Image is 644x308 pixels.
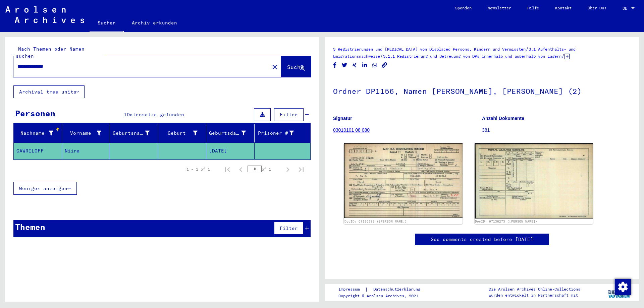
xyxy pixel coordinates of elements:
[333,116,352,121] b: Signatur
[380,53,383,59] span: /
[161,128,206,138] div: Geburt‏
[344,143,463,218] img: 001.jpg
[338,286,428,293] div: |
[338,286,365,293] a: Impressum
[15,107,55,119] div: Personen
[14,124,62,142] mat-header-cell: Nachname
[248,166,281,172] div: of 1
[19,185,67,191] span: Weniger anzeigen
[5,6,84,23] img: Arolsen_neg.svg
[280,225,298,231] span: Filter
[333,47,526,52] a: 3 Registrierungen und [MEDICAL_DATA] von Displaced Persons, Kindern und Vermissten
[351,61,358,69] button: Share on Xing
[127,112,184,118] span: Datensätze gefunden
[383,54,561,59] a: 3.1.1 Registrierung und Betreuung von DPs innerhalb und außerhalb von Lagern
[16,130,53,137] div: Nachname
[623,6,630,11] span: DE
[271,63,279,71] mat-icon: close
[16,46,85,59] mat-label: Nach Themen oder Namen suchen
[16,128,62,138] div: Nachname
[13,85,85,98] button: Archival tree units
[475,143,593,219] img: 002.jpg
[475,220,537,223] a: DocID: 67136273 ([PERSON_NAME])
[62,124,110,142] mat-header-cell: Vorname
[186,166,210,172] div: 1 – 1 of 1
[268,60,281,73] button: Clear
[124,112,127,118] span: 1
[257,128,303,138] div: Prisoner #
[607,284,632,301] img: yv_logo.png
[209,128,254,138] div: Geburtsdatum
[281,163,294,176] button: Next page
[561,53,565,59] span: /
[124,15,185,31] a: Archiv erkunden
[368,286,428,293] a: Datenschutzerklärung
[13,182,77,195] button: Weniger anzeigen
[206,124,255,142] mat-header-cell: Geburtsdatum
[331,61,338,69] button: Share on Facebook
[14,143,62,159] mat-cell: GAWRILOFF
[62,143,110,159] mat-cell: Niina
[113,130,150,137] div: Geburtsname
[113,128,158,138] div: Geburtsname
[344,220,407,223] a: DocID: 67136273 ([PERSON_NAME])
[482,127,631,134] p: 381
[206,143,255,159] mat-cell: [DATE]
[526,46,529,52] span: /
[90,15,124,32] a: Suchen
[338,293,428,299] p: Copyright © Arolsen Archives, 2021
[209,130,246,137] div: Geburtsdatum
[287,64,304,70] span: Suche
[280,112,298,118] span: Filter
[333,127,370,133] a: 03010101 08 080
[381,61,388,69] button: Copy link
[489,286,580,292] p: Die Arolsen Archives Online-Collections
[234,163,248,176] button: Previous page
[110,124,158,142] mat-header-cell: Geburtsname
[221,163,234,176] button: First page
[281,56,311,77] button: Suche
[294,163,308,176] button: Last page
[274,222,304,235] button: Filter
[615,279,631,295] img: Zustimmung ändern
[65,128,110,138] div: Vorname
[158,124,207,142] mat-header-cell: Geburt‏
[361,61,368,69] button: Share on LinkedIn
[431,236,533,243] a: See comments created before [DATE]
[161,130,198,137] div: Geburt‏
[371,61,378,69] button: Share on WhatsApp
[333,76,631,105] h1: Ordner DP1156, Namen [PERSON_NAME], [PERSON_NAME] (2)
[482,116,524,121] b: Anzahl Dokumente
[15,221,45,233] div: Themen
[341,61,348,69] button: Share on Twitter
[489,292,580,298] p: wurden entwickelt in Partnerschaft mit
[274,108,304,121] button: Filter
[65,130,102,137] div: Vorname
[257,130,294,137] div: Prisoner #
[255,124,311,142] mat-header-cell: Prisoner #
